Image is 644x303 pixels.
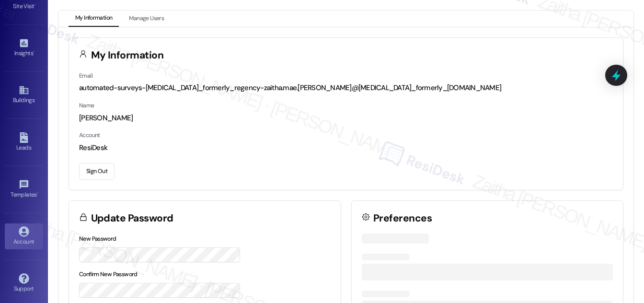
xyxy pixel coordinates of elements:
a: Buildings [5,82,43,108]
span: • [34,1,36,8]
a: Account [5,223,43,249]
div: automated-surveys-[MEDICAL_DATA]_formerly_regency-zaitha.mae.[PERSON_NAME]@[MEDICAL_DATA]_formerl... [79,83,613,93]
a: Insights • [5,35,43,61]
div: ResiDesk [79,143,613,153]
button: My Information [69,11,119,27]
div: [PERSON_NAME] [79,113,613,123]
h3: Preferences [373,213,432,223]
a: Support [5,270,43,296]
label: Confirm New Password [79,270,138,278]
button: Sign Out [79,163,115,180]
label: Email [79,72,92,80]
label: Name [79,102,94,109]
a: Leads [5,129,43,155]
h3: My Information [91,50,164,60]
label: Account [79,131,100,139]
button: Manage Users [122,11,171,27]
h3: Update Password [91,213,173,223]
span: • [33,48,34,55]
span: • [37,190,38,197]
a: Templates • [5,176,43,202]
label: New Password [79,235,116,243]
